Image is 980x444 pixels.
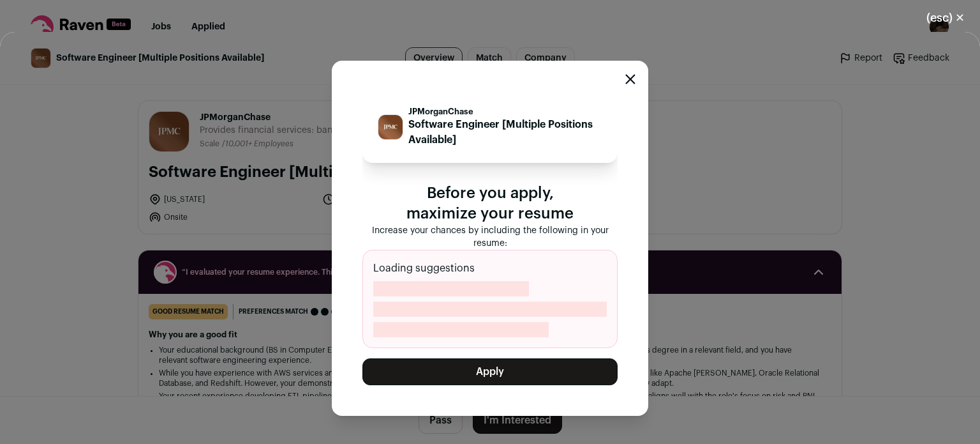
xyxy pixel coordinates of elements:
img: dbf1e915ae85f37df3404b4c05d486a3b29b5bae2d38654172e6aa14fae6c07c.jpg [378,115,403,139]
p: Software Engineer [Multiple Positions Available] [408,117,602,148]
button: Apply [362,358,618,385]
button: Close modal [625,74,635,84]
p: Before you apply, maximize your resume [362,183,618,224]
p: JPMorganChase [408,107,602,117]
button: Close modal [911,4,980,32]
p: Increase your chances by including the following in your resume: [362,224,618,250]
div: Loading suggestions [362,250,618,348]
